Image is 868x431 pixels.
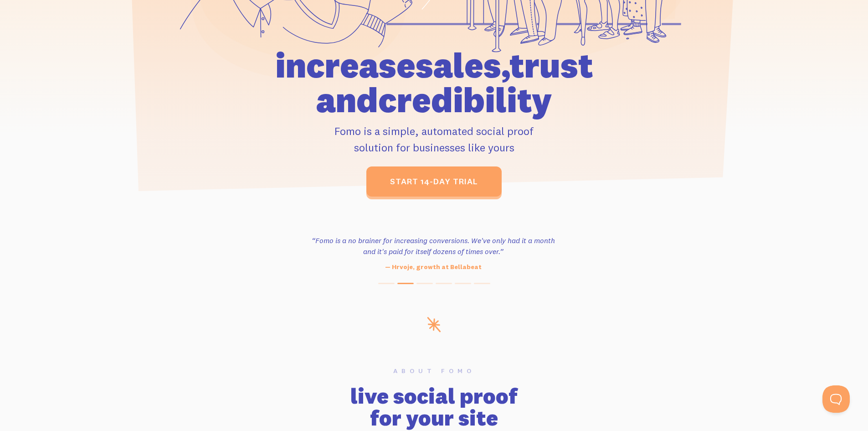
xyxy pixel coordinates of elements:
h2: live social proof for your site [148,385,720,429]
h3: “Fomo is a no brainer for increasing conversions. We've only had it a month and it's paid for its... [309,235,558,257]
iframe: Help Scout Beacon - Open [822,385,850,413]
p: — Hrvoje, growth at Bellabeat [309,262,558,272]
p: Fomo is a simple, automated social proof solution for businesses like yours [223,123,645,156]
h1: increase sales, trust and credibility [223,48,645,117]
a: start 14-day trial [366,166,502,197]
h6: About Fomo [148,368,720,374]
